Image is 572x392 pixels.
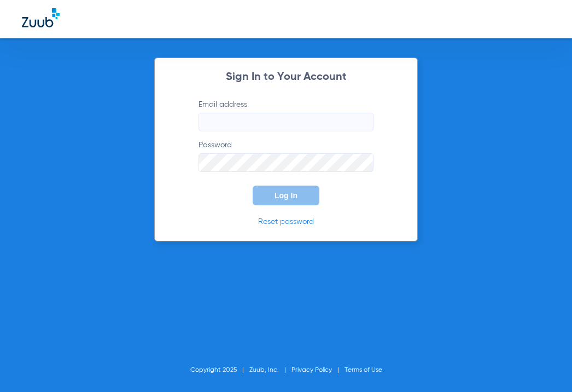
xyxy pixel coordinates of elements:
[199,153,373,172] input: Password
[345,367,382,373] a: Terms of Use
[22,8,60,27] img: Zuub Logo
[190,365,249,376] li: Copyright 2025
[258,218,314,226] a: Reset password
[182,72,390,83] h2: Sign In to Your Account
[249,365,291,376] li: Zuub, Inc.
[199,140,373,172] label: Password
[253,186,319,205] button: Log In
[275,191,297,200] span: Log In
[291,367,332,373] a: Privacy Policy
[199,113,373,131] input: Email address
[199,99,373,131] label: Email address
